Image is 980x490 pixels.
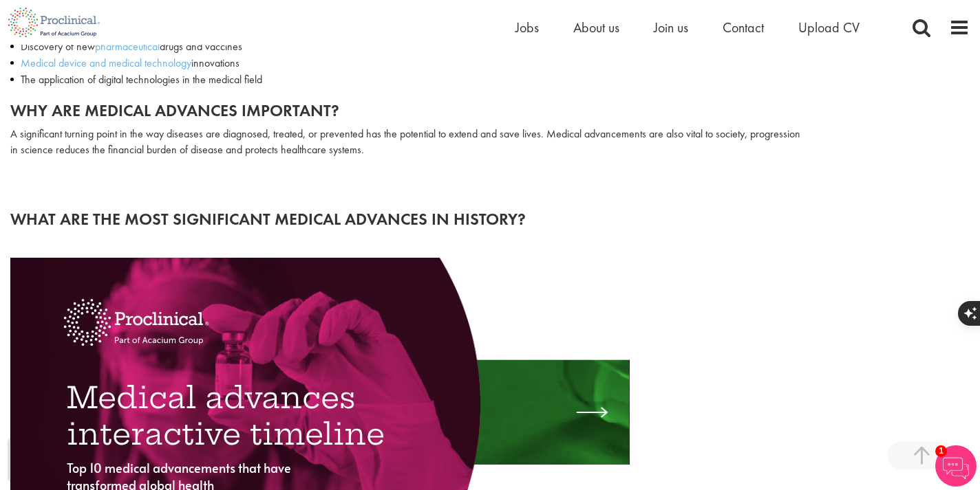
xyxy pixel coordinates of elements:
[67,379,385,452] font: Medical advances interactive timeline
[723,19,764,36] a: Contact
[95,39,160,54] a: pharmaceutical
[10,71,807,88] li: The application of digital technologies in the medical field
[798,19,860,36] a: Upload CV
[21,56,191,70] a: Medical device and medical technology
[515,19,539,36] a: Jobs
[935,445,947,457] span: 1
[10,38,807,55] li: Discovery of new drugs and vaccines
[573,19,619,36] a: About us
[10,55,807,71] li: innovations
[10,126,807,158] p: A significant turning point in the way diseases are diagnosed, treated, or prevented has the pote...
[935,445,977,487] img: Chatbot
[10,210,970,228] h2: What are the most significant medical advances in history?
[10,102,807,120] h2: Why are medical advances important?
[654,19,688,36] a: Join us
[10,439,186,480] iframe: reCAPTCHA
